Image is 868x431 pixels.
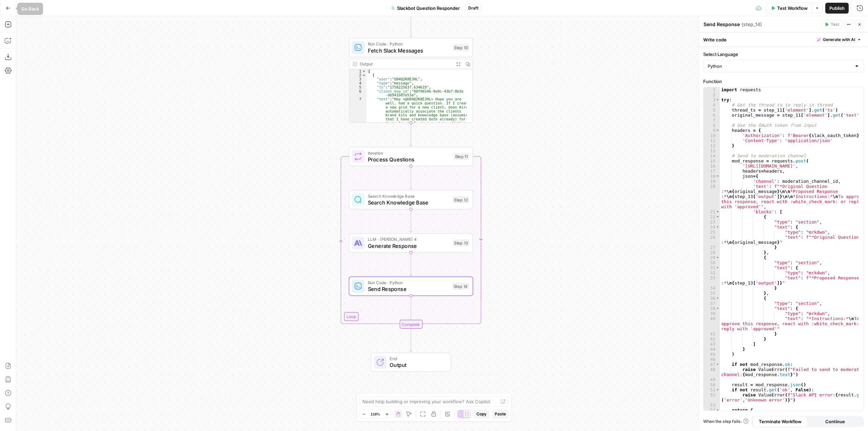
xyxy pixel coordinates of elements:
[716,265,719,270] span: Toggle code folding, rows 31 through 34
[410,123,412,146] g: Edge from step_10 to step_11
[410,14,412,37] g: Edge from start to step_10
[476,411,487,417] span: Copy
[704,113,720,118] div: 6
[704,97,720,102] div: 3
[704,347,720,352] div: 44
[704,250,720,255] div: 28
[704,224,720,230] div: 24
[742,21,762,28] span: ( step_14 )
[704,255,720,260] div: 29
[699,33,868,46] div: Write code
[767,3,812,14] button: Test Workflow
[410,166,412,189] g: Edge from step_11 to step_12
[716,255,719,260] span: Toggle code folding, rows 29 through 35
[704,392,720,403] div: 52
[704,128,720,133] div: 9
[704,148,720,153] div: 13
[814,35,864,44] button: Generate with AI
[704,143,720,148] div: 12
[704,387,720,392] div: 51
[704,316,720,331] div: 40
[703,418,749,425] a: When the step fails:
[474,410,489,418] button: Copy
[716,224,719,230] span: Toggle code folding, rows 24 through 27
[822,20,842,29] button: Test
[704,265,720,270] div: 31
[368,155,450,163] span: Process Questions
[704,209,720,214] div: 21
[368,285,449,293] span: Send Response
[21,5,39,12] div: Go Back
[704,235,720,245] div: 26
[825,418,845,425] span: Continue
[704,158,720,163] div: 15
[704,87,720,92] div: 1
[704,118,720,123] div: 7
[704,179,720,184] div: 19
[759,418,802,425] span: Terminate Workflow
[704,408,720,413] div: 54
[704,341,720,347] div: 43
[704,286,720,291] div: 34
[704,403,720,408] div: 53
[453,153,469,160] div: Step 11
[716,362,719,367] span: Toggle code folding, rows 47 through 48
[453,239,470,247] div: Step 13
[452,282,470,290] div: Step 14
[349,77,367,81] div: 3
[829,5,845,12] span: Publish
[704,260,720,265] div: 30
[704,367,720,377] div: 48
[410,253,412,276] g: Edge from step_13 to step_14
[349,190,473,210] div: Search Knowledge BaseSearch Knowledge BaseStep 12
[453,44,470,51] div: Step 10
[492,410,509,418] button: Paste
[704,163,720,169] div: 16
[704,331,720,336] div: 41
[410,209,412,232] g: Edge from step_12 to step_13
[704,357,720,362] div: 46
[704,301,720,306] div: 37
[831,21,839,27] span: Test
[368,41,450,47] span: Run Code · Python
[397,5,460,12] span: Slackbot Question Responder
[716,408,719,413] span: Toggle code folding, rows 54 through 60
[704,336,720,341] div: 42
[390,355,444,362] span: End
[349,69,367,73] div: 1
[704,214,720,219] div: 22
[349,277,473,296] div: Run Code · PythonSend ResponseStep 14
[362,69,366,73] span: Toggle code folding, rows 1 through 41
[704,184,720,209] div: 20
[823,37,855,43] span: Generate with AI
[368,198,450,207] span: Search Knowledge Base
[368,279,449,286] span: Run Code · Python
[349,85,367,89] div: 5
[704,21,740,28] textarea: Send Response
[716,214,719,219] span: Toggle code folding, rows 22 through 28
[390,361,444,369] span: Output
[704,291,720,296] div: 35
[704,133,720,138] div: 10
[704,270,720,275] div: 32
[825,3,849,14] button: Publish
[349,73,367,77] div: 2
[704,107,720,113] div: 5
[704,377,720,382] div: 49
[716,387,719,392] span: Toggle code folding, rows 51 through 52
[704,138,720,143] div: 11
[399,320,422,329] div: Complete
[704,352,720,357] div: 45
[349,147,473,166] div: LoopIterationProcess QuestionsStep 11
[708,63,851,70] input: Python
[349,89,367,97] div: 6
[349,320,473,329] div: Complete
[716,97,719,102] span: Toggle code folding, rows 3 through 60
[703,51,864,58] label: Select Language
[704,306,720,311] div: 38
[495,411,506,417] span: Paste
[368,150,450,156] span: Iteration
[704,311,720,316] div: 39
[703,78,864,85] label: Function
